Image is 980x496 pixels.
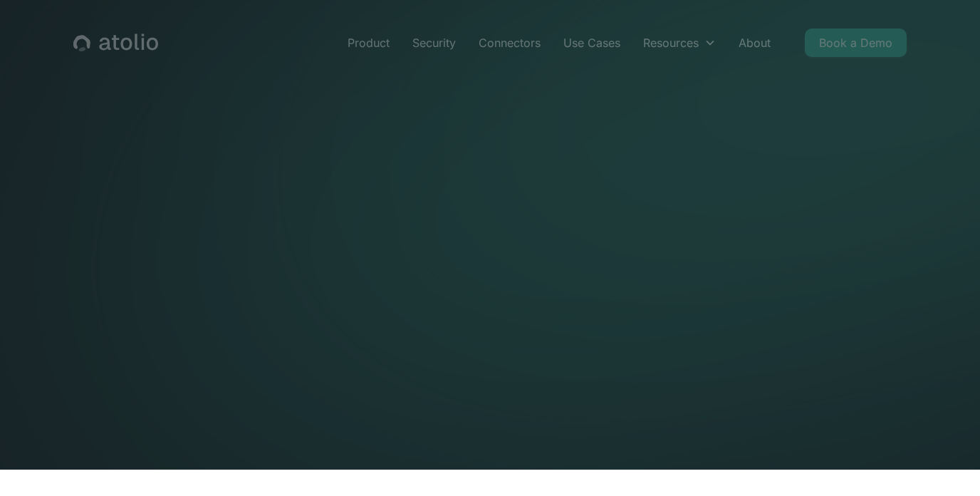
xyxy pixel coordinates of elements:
a: home [73,33,158,52]
div: Resources [643,34,699,51]
a: Product [336,29,401,57]
div: Resources [632,29,727,57]
a: Connectors [467,29,552,57]
a: Security [401,29,467,57]
a: About [727,29,782,57]
a: Book a Demo [805,29,907,57]
a: Use Cases [552,29,632,57]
